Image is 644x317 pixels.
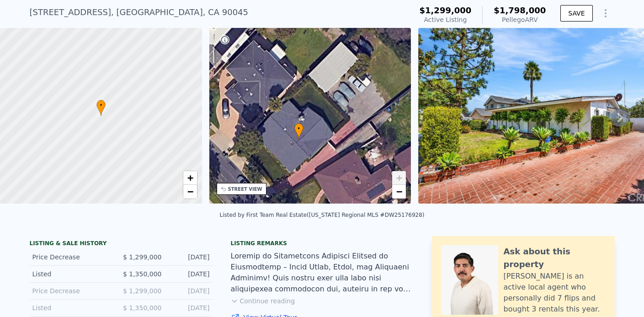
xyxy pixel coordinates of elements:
div: Loremip do Sitametcons Adipisci Elitsed do Eiusmodtemp – Incid Utlab, Etdol, mag Aliquaeni Admini... [231,251,414,295]
span: $ 1,350,000 [123,270,162,278]
div: [STREET_ADDRESS] , [GEOGRAPHIC_DATA] , CA 90045 [30,6,249,19]
div: [DATE] [169,253,210,262]
div: Listed [32,269,114,279]
a: Zoom out [183,185,197,199]
div: Listing remarks [231,240,414,247]
span: Active Listing [424,16,467,23]
span: − [396,186,402,197]
div: Price Decrease [32,286,114,296]
span: $ 1,299,000 [123,253,162,261]
span: + [396,172,402,183]
span: $1,798,000 [494,5,546,15]
div: Pellego ARV [494,15,546,24]
div: [PERSON_NAME] is an active local agent who personally did 7 flips and bought 3 rentals this year. [504,271,606,315]
div: Listed by First Team Real Estate ([US_STATE] Regional MLS #DW25176928) [219,212,424,218]
div: • [96,100,106,116]
button: SAVE [560,5,592,21]
div: STREET VIEW [228,186,262,193]
div: Ask about this property [504,245,606,271]
div: [DATE] [169,286,210,296]
span: $1,299,000 [419,5,471,15]
span: + [187,172,193,183]
span: $ 1,350,000 [123,304,162,312]
div: LISTING & SALE HISTORY [30,240,213,249]
span: − [187,186,193,197]
a: Zoom in [183,171,197,185]
span: • [96,101,106,109]
div: [DATE] [169,269,210,279]
a: Zoom out [392,185,406,199]
div: Price Decrease [32,253,114,262]
a: Zoom in [392,171,406,185]
button: Continue reading [231,296,295,306]
span: $ 1,299,000 [123,287,162,295]
div: • [294,123,303,139]
button: Show Options [596,4,615,22]
span: • [294,124,303,133]
div: [DATE] [169,303,210,312]
div: Listed [32,303,114,312]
